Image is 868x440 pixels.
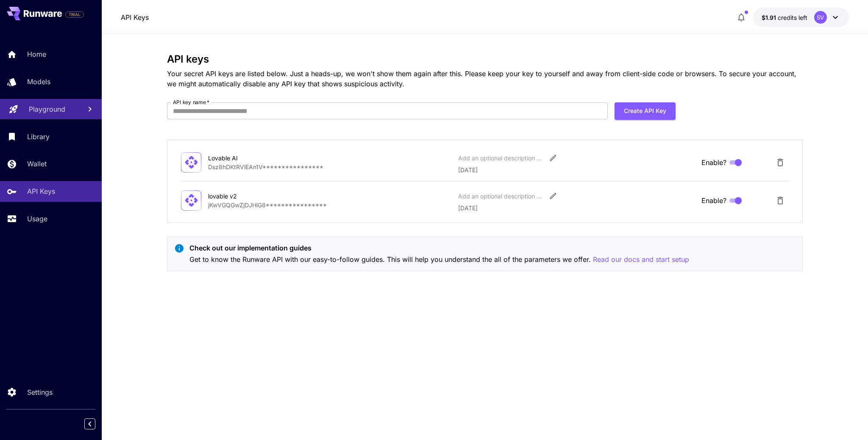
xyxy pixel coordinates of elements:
span: credits left [778,14,807,21]
p: Settings [27,387,53,397]
p: Home [27,49,46,59]
p: [DATE] [458,203,695,212]
p: Usage [27,214,47,224]
p: Library [27,132,50,142]
div: Add an optional description or comment [458,192,543,201]
button: Delete API Key [772,192,789,209]
p: Wallet [27,159,47,169]
a: API Keys [121,12,149,22]
div: $1.9093 [762,13,807,22]
label: API key name [173,99,209,106]
div: Add an optional description or comment [458,154,543,162]
p: [DATE] [458,165,695,174]
p: API Keys [27,186,55,196]
p: Your secret API keys are listed below. Just a heads-up, we won't show them again after this. Plea... [167,69,803,89]
nav: breadcrumb [121,12,149,22]
button: Edit [545,188,561,203]
span: TRIAL [66,11,83,18]
p: Get to know the Runware API with our easy-to-follow guides. This will help you understand the all... [189,254,689,265]
button: Create API Key [615,102,676,120]
button: Collapse sidebar [84,418,95,429]
span: Enable? [701,195,726,206]
div: lovable v2 [208,192,293,201]
div: SV [814,11,827,24]
p: Models [27,77,50,87]
button: $1.9093SV [753,8,849,27]
h3: API keys [167,53,803,65]
button: Read our docs and start setup [593,254,689,265]
div: Collapse sidebar [91,416,102,432]
p: Check out our implementation guides [189,243,689,253]
span: Enable? [701,157,726,168]
button: Edit [545,150,561,165]
div: Lovable AI [208,154,293,162]
button: Delete API Key [772,154,789,171]
span: Add your payment card to enable full platform functionality. [65,9,84,19]
span: $1.91 [762,14,778,21]
p: Playground [29,104,65,114]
